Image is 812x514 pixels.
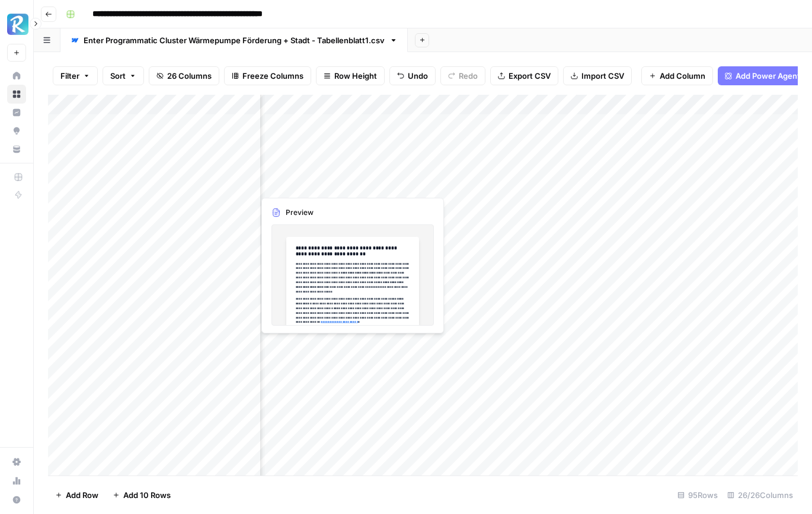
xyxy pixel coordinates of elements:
button: Export CSV [490,66,558,85]
span: Add 10 Rows [123,489,171,501]
div: 26/26 Columns [723,486,798,505]
button: Import CSV [563,66,632,85]
a: Settings [7,452,26,471]
a: Home [7,66,26,85]
span: 26 Columns [167,70,212,82]
button: 26 Columns [149,66,219,85]
span: Sort [110,70,126,82]
a: Insights [7,103,26,122]
button: Help + Support [7,490,26,509]
span: Row Height [334,70,377,82]
span: Redo [459,70,478,82]
button: Freeze Columns [224,66,311,85]
span: Filter [60,70,79,82]
div: 95 Rows [673,486,723,505]
span: Freeze Columns [242,70,303,82]
button: Add Column [641,66,713,85]
a: Usage [7,471,26,490]
a: Your Data [7,140,26,159]
button: Undo [389,66,436,85]
a: Browse [7,85,26,104]
span: Undo [408,70,428,82]
button: Redo [440,66,485,85]
button: Filter [53,66,98,85]
img: Radyant Logo [7,14,28,35]
span: Export CSV [509,70,551,82]
button: Add 10 Rows [106,486,178,505]
span: Add Power Agent [736,70,800,82]
a: Opportunities [7,121,26,140]
span: Add Column [660,70,705,82]
span: Import CSV [581,70,624,82]
a: Enter Programmatic Cluster Wärmepumpe Förderung + Stadt - Tabellenblatt1.csv [60,28,408,52]
button: Add Row [48,486,106,505]
div: Enter Programmatic Cluster Wärmepumpe Förderung + Stadt - Tabellenblatt1.csv [84,34,385,46]
button: Add Power Agent [718,66,807,85]
span: Add Row [66,489,98,501]
button: Row Height [316,66,385,85]
button: Workspace: Radyant [7,9,26,39]
button: Sort [103,66,144,85]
